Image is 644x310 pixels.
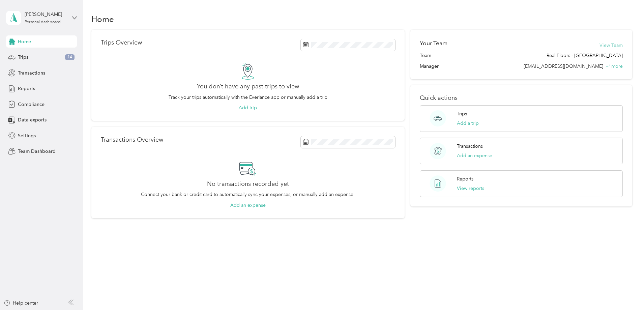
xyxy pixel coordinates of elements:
p: Reports [457,175,473,182]
p: Trips Overview [101,39,142,46]
h1: Home [91,16,114,23]
span: Settings [18,132,36,139]
span: Reports [18,85,35,92]
span: Team [420,52,431,59]
p: Connect your bank or credit card to automatically sync your expenses, or manually add an expense. [141,191,355,198]
span: Trips [18,54,28,61]
p: Transactions [457,143,483,150]
span: Compliance [18,101,45,108]
button: View Team [599,42,623,49]
h2: Your Team [420,39,447,48]
div: Personal dashboard [25,20,61,24]
span: Data exports [18,116,47,123]
button: Add a trip [457,120,479,127]
span: Real Floors - [GEOGRAPHIC_DATA] [547,52,623,59]
span: Transactions [18,69,45,77]
button: Help center [4,300,38,307]
button: View reports [457,185,484,192]
span: Manager [420,63,439,70]
p: Track your trips automatically with the Everlance app or manually add a trip [169,94,327,101]
button: Add trip [239,104,257,111]
h2: You don’t have any past trips to view [197,83,299,90]
span: Team Dashboard [18,148,56,155]
p: Quick actions [420,94,623,102]
h2: No transactions recorded yet [207,180,289,188]
p: Trips [457,110,467,117]
button: Add an expense [457,152,492,159]
iframe: Everlance-gr Chat Button Frame [606,272,644,310]
div: [PERSON_NAME] [25,11,67,18]
span: [EMAIL_ADDRESS][DOMAIN_NAME] [524,63,603,69]
button: Add an expense [230,202,266,209]
span: + 1 more [606,63,623,69]
span: 14 [65,54,75,60]
span: Home [18,38,31,45]
p: Transactions Overview [101,136,163,143]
